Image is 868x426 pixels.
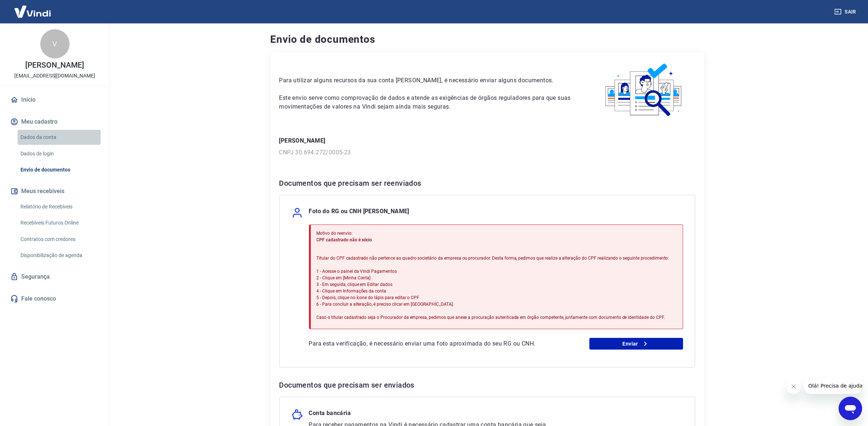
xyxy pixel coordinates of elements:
p: Este envio serve como comprovação de dados e atende as exigências de órgãos reguladores para que ... [279,94,575,111]
p: [PERSON_NAME] [279,136,695,145]
div: V [40,29,70,59]
h4: Envio de documentos [271,32,704,47]
span: Olá! Precisa de ajuda? [4,5,62,11]
img: waiting_documents.41d9841a9773e5fdf392cede4d13b617.svg [593,61,695,119]
h6: Documentos que precisam ser enviados [279,379,695,391]
a: Recebíveis Futuros Online [18,215,101,230]
button: Meu cadastro [9,114,101,130]
iframe: Mensagem da empresa [804,378,862,394]
img: Vindi [9,0,56,23]
iframe: Fechar mensagem [786,379,801,394]
a: Início [9,92,101,108]
a: Fale conosco [9,291,101,307]
p: Motivo do reenvio: [317,230,669,237]
p: [EMAIL_ADDRESS][DOMAIN_NAME] [14,72,95,80]
p: Conta bancária [309,409,351,421]
a: Enviar [589,338,683,350]
p: Para utilizar alguns recursos da sua conta [PERSON_NAME], é necessário enviar alguns documentos. [279,76,575,85]
button: Meus recebíveis [9,183,101,199]
img: user.af206f65c40a7206969b71a29f56cfb7.svg [291,207,303,219]
a: Envio de documentos [18,162,101,177]
a: Disponibilização de agenda [18,248,101,263]
a: Segurança [9,269,101,285]
a: Dados de login [18,146,101,161]
p: Titular do CPF cadastrado não pertence ao quadro societário da empresa ou procurador. Desta forma... [317,255,669,321]
h6: Documentos que precisam ser reenviados [279,177,695,189]
p: Foto do RG ou CNH [PERSON_NAME] [309,207,409,219]
button: Sair [833,5,859,19]
a: Contratos com credores [18,232,101,247]
a: Relatório de Recebíveis [18,199,101,214]
span: CPF cadastrado não é sócio [317,237,372,242]
iframe: Botão para abrir a janela de mensagens [839,397,862,420]
p: CNPJ 30.694.272/0005-23 [279,148,695,157]
p: [PERSON_NAME] [25,61,84,69]
p: Para esta verificação, é necessário enviar uma foto aproximada do seu RG ou CNH. [309,339,552,348]
a: Dados da conta [18,130,101,145]
img: money_pork.0c50a358b6dafb15dddc3eea48f23780.svg [291,409,303,421]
